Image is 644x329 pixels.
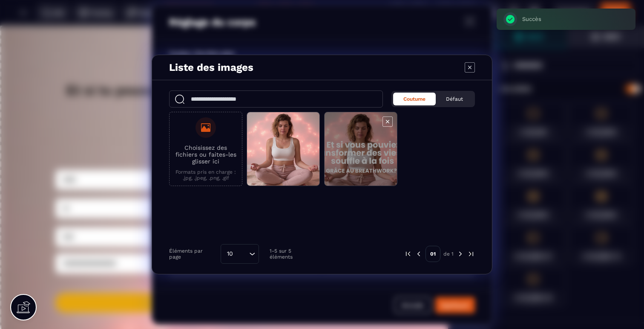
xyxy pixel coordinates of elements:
h2: MASTERCLASS SIGNATURE - [DATE] 20h I Pas de replay - [64,94,384,123]
p: de 1 [443,250,454,257]
p: 1-5 sur 5 éléments [270,248,316,260]
span: Coutume [403,96,425,102]
p: Choisissez des fichiers ou faites-les glisser ici [174,144,238,165]
span: 10 [224,249,236,259]
h1: Et si tu pouvais transformer ta vie un souffle à la fois [64,52,384,94]
span: Défaut [446,96,463,102]
img: prev [404,250,412,258]
h4: Liste des images [169,61,253,73]
img: prev [415,250,423,258]
p: Éléments par page [169,248,216,260]
img: next [467,250,475,258]
p: 01 [425,246,440,262]
input: Search for option [236,249,247,259]
div: Search for option [221,244,259,264]
p: Formats pris en charge : .jpg, .jpeg, .png, .gif [174,169,238,181]
button: JE M'INSCRIS [55,268,393,287]
img: next [457,250,464,258]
